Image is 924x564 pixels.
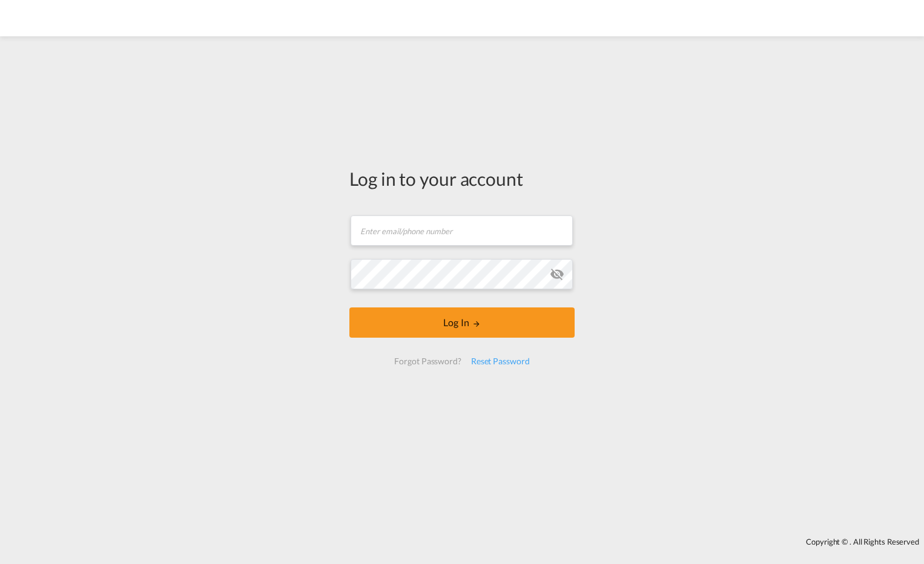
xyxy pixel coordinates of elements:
button: LOGIN [349,307,575,338]
div: Reset Password [466,350,535,372]
div: Log in to your account [349,166,575,191]
md-icon: icon-eye-off [550,267,564,281]
div: Forgot Password? [389,350,466,372]
input: Enter email/phone number [351,215,573,246]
